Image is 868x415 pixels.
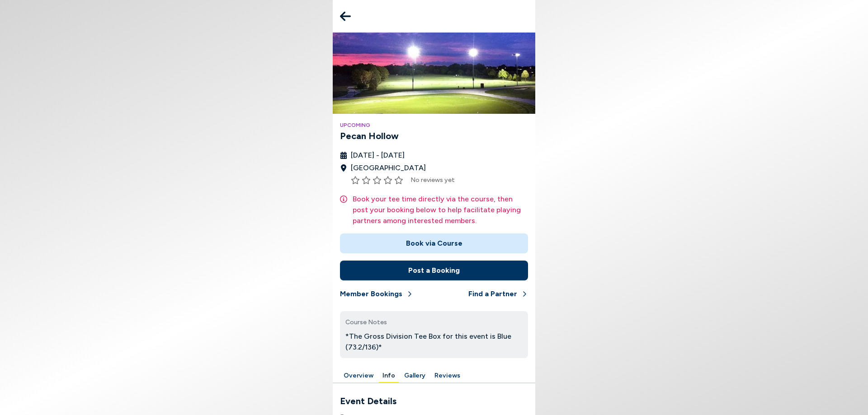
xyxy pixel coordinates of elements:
[351,163,426,173] span: [GEOGRAPHIC_DATA]
[333,33,535,114] img: Pecan Hollow
[410,175,455,185] span: No reviews yet
[431,369,464,383] button: Reviews
[468,284,528,304] button: Find a Partner
[394,176,403,185] button: Rate this item 5 stars
[340,284,413,304] button: Member Bookings
[340,129,528,143] h3: Pecan Hollow
[340,261,528,280] button: Post a Booking
[345,318,387,326] span: Course Notes
[373,176,382,185] button: Rate this item 3 stars
[345,331,523,353] p: *The Gross Division Tee Box for this event is Blue (73.2/136)*
[401,369,429,383] button: Gallery
[383,176,392,185] button: Rate this item 4 stars
[379,369,399,383] button: Info
[353,194,528,226] p: Book your tee time directly via the course, then post your booking below to help facilitate playi...
[340,369,377,383] button: Overview
[340,121,528,129] h4: Upcoming
[340,233,528,253] button: Book via Course
[351,176,360,185] button: Rate this item 1 stars
[340,394,528,408] h3: Event Details
[351,150,405,161] span: [DATE] - [DATE]
[362,176,371,185] button: Rate this item 2 stars
[333,369,535,383] div: Manage your account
